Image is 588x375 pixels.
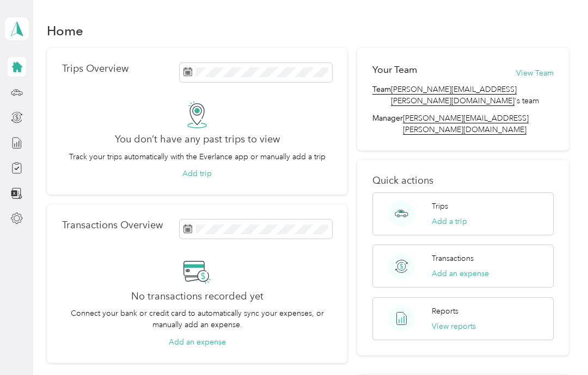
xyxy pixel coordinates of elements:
h2: You don’t have any past trips to view [115,134,280,145]
button: Add trip [182,168,212,179]
p: Transactions [432,253,474,264]
p: Trips [432,201,448,212]
button: Add an expense [169,336,226,348]
p: Track your trips automatically with the Everlance app or manually add a trip [69,151,326,162]
button: View Team [516,67,554,79]
h2: Your Team [372,63,417,77]
p: Reports [432,305,458,317]
p: Quick actions [372,175,554,186]
span: 's team [391,84,554,107]
button: Add a trip [432,216,467,227]
h1: Home [47,25,83,36]
h2: No transactions recorded yet [131,291,264,302]
button: View reports [432,321,476,332]
p: Trips Overview [62,63,128,74]
p: Transactions Overview [62,220,163,231]
span: Manager [372,112,403,135]
button: Add an expense [432,268,489,279]
p: Connect your bank or credit card to automatically sync your expenses, or manually add an expense. [62,308,333,330]
iframe: Everlance-gr Chat Button Frame [527,314,588,375]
